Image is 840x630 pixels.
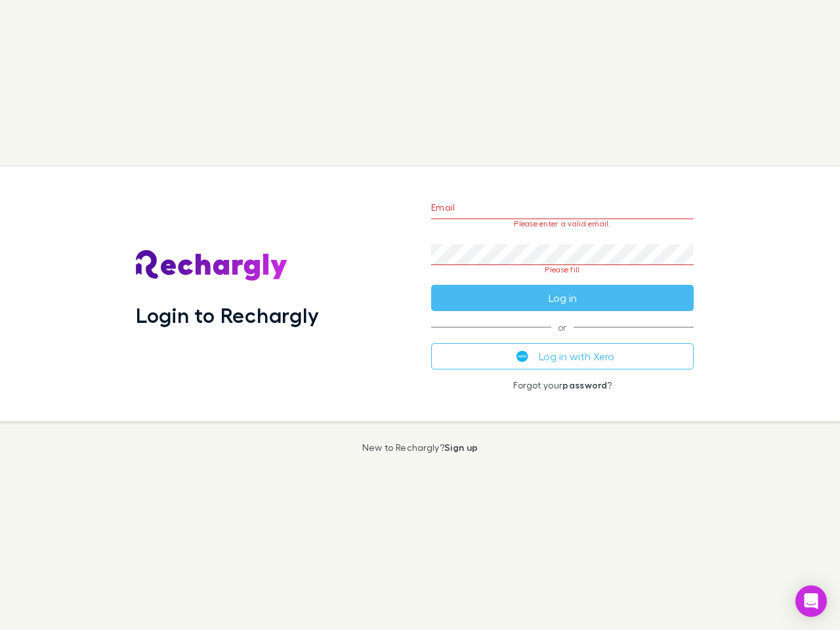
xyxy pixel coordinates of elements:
img: Xero's logo [516,350,528,362]
h1: Login to Rechargly [136,303,319,327]
div: Open Intercom Messenger [795,585,827,617]
img: Rechargly's Logo [136,250,288,282]
a: password [562,379,607,390]
a: Sign up [444,442,478,453]
p: New to Rechargly? [362,442,478,453]
p: Forgot your ? [431,380,694,390]
button: Log in with Xero [431,343,694,369]
p: Please fill [431,265,694,274]
button: Log in [431,285,694,311]
p: Please enter a valid email. [431,219,694,228]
